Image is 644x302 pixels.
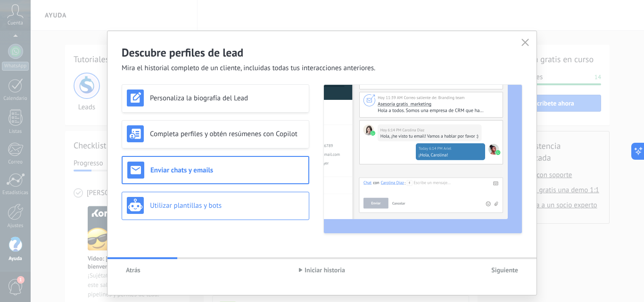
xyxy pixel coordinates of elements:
span: Siguiente [491,267,518,273]
h3: Utilizar plantillas y bots [150,201,304,210]
span: Mira el historial completo de un cliente, incluidas todas tus interacciones anteriores. [122,64,375,73]
span: Atrás [126,267,140,273]
button: Atrás [122,263,145,277]
span: Iniciar historia [305,267,345,273]
h3: Personaliza la biografía del Lead [150,94,304,103]
h3: Enviar chats y emails [150,166,304,175]
button: Siguiente [487,263,522,277]
h3: Completa perfiles y obtén resúmenes con Copilot [150,130,304,139]
button: Iniciar historia [295,263,349,277]
h2: Descubre perfiles de lead [122,45,522,60]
